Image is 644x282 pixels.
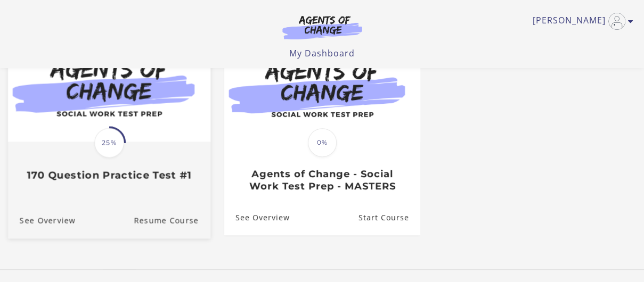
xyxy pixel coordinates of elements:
[308,128,337,157] span: 0%
[358,201,420,235] a: Agents of Change - Social Work Test Prep - MASTERS: Resume Course
[19,169,198,181] h3: 170 Question Practice Test #1
[289,47,355,59] a: My Dashboard
[235,168,409,192] h3: Agents of Change - Social Work Test Prep - MASTERS
[134,203,210,238] a: 170 Question Practice Test #1: Resume Course
[224,201,290,235] a: Agents of Change - Social Work Test Prep - MASTERS: See Overview
[7,203,75,238] a: 170 Question Practice Test #1: See Overview
[271,15,373,39] img: Agents of Change Logo
[94,128,124,157] span: 25%
[533,13,628,30] a: Toggle menu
